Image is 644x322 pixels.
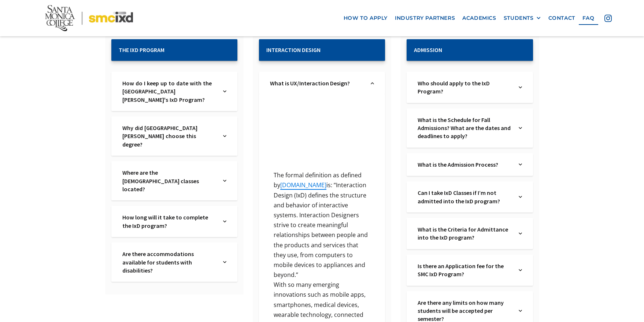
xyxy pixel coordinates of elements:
a: What is UX/Interaction Design? [270,79,364,87]
a: Are there accommodations available for students with disabilities? [122,250,216,274]
a: how to apply [340,11,391,25]
img: Santa Monica College - SMC IxD logo [45,5,133,31]
a: Where are the [DEMOGRAPHIC_DATA] classes located? [122,169,216,193]
a: What is the Admission Process? [418,160,511,169]
h2: The IxD Program [119,47,230,53]
a: industry partners [391,11,459,25]
a: contact [545,11,579,25]
h2: Interaction Design [266,47,378,53]
a: [DOMAIN_NAME] [280,181,326,190]
a: Who should apply to the IxD Program? [418,79,511,96]
a: Why did [GEOGRAPHIC_DATA][PERSON_NAME] choose this degree? [122,124,216,148]
a: What is the Schedule for Fall Admissions? What are the dates and deadlines to apply? [418,116,511,140]
a: Academics [459,11,500,25]
p: ‍ [270,160,374,170]
p: The formal definition as defined by is: “Interaction Design (IxD) defines the structure and behav... [270,170,374,280]
div: STUDENTS [504,15,534,21]
a: Can I take IxD Classes if I’m not admitted into the IxD program? [418,189,511,205]
div: STUDENTS [504,15,541,21]
a: Is there an Application fee for the SMC IxD Program? [418,262,511,278]
a: What is the Criteria for Admittance into the IxD program? [418,225,511,242]
a: How do I keep up to date with the [GEOGRAPHIC_DATA][PERSON_NAME]'s IxD Program? [122,79,216,104]
a: faq [579,11,598,25]
img: icon - instagram [604,15,612,22]
a: How long will it take to complete the IxD program? [122,213,216,230]
h2: Admission [414,47,525,53]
